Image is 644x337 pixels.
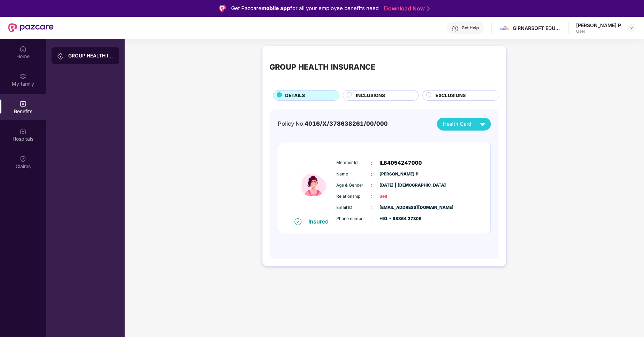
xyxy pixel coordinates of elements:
span: +91 - 98864 27306 [379,215,414,222]
div: Policy No: [278,119,388,128]
strong: mobile app [261,5,290,11]
img: Stroke [427,5,430,12]
span: Phone number [336,215,371,222]
img: svg+xml;base64,PHN2ZyBpZD0iQ2xhaW0iIHhtbG5zPSJodHRwOi8vd3d3LnczLm9yZy8yMDAwL3N2ZyIgd2lkdGg9IjIwIi... [19,155,26,162]
div: Get Help [462,25,479,31]
span: DETAILS [285,92,305,99]
div: GIRNARSOFT EDUCATION SERVICES PRIVATE LIMITED [513,25,561,31]
div: Insured [308,218,333,225]
span: : [371,193,372,200]
span: Self [379,193,414,200]
span: Member Id [336,159,371,166]
span: : [371,170,372,178]
span: [DATE] | [DEMOGRAPHIC_DATA] [379,182,414,189]
span: 4016/X/378638261/00/000 [305,120,388,127]
img: svg+xml;base64,PHN2ZyBpZD0iSG9tZSIgeG1sbnM9Imh0dHA6Ly93d3cudzMub3JnLzIwMDAvc3ZnIiB3aWR0aD0iMjAiIG... [19,45,26,52]
span: : [371,181,372,189]
span: : [371,215,372,222]
span: [EMAIL_ADDRESS][DOMAIN_NAME] [379,204,414,211]
span: Health Card [443,120,471,128]
img: svg+xml;base64,PHN2ZyB3aWR0aD0iMjAiIGhlaWdodD0iMjAiIHZpZXdCb3g9IjAgMCAyMCAyMCIgZmlsbD0ibm9uZSIgeG... [19,73,26,80]
img: New Pazcare Logo [8,23,54,32]
img: icon [293,151,335,218]
span: Name [336,171,371,178]
span: INCLUSIONS [356,92,385,99]
span: IL84054247000 [379,159,422,167]
span: Email ID [336,204,371,211]
div: Get Pazcare for all your employee benefits need [231,4,379,13]
img: svg+xml;base64,PHN2ZyB4bWxucz0iaHR0cDovL3d3dy53My5vcmcvMjAwMC9zdmciIHZpZXdCb3g9IjAgMCAyNCAyNCIgd2... [477,118,489,130]
img: Logo [219,5,226,12]
img: svg+xml;base64,PHN2ZyBpZD0iSG9zcGl0YWxzIiB4bWxucz0iaHR0cDovL3d3dy53My5vcmcvMjAwMC9zdmciIHdpZHRoPS... [19,128,26,135]
span: EXCLUSIONS [435,92,466,99]
span: Relationship [336,193,371,200]
span: [PERSON_NAME] P [379,171,414,178]
a: Download Now [384,5,427,12]
img: cd%20colored%20full%20logo%20(1).png [500,23,510,33]
button: Health Card [437,118,491,131]
img: svg+xml;base64,PHN2ZyB4bWxucz0iaHR0cDovL3d3dy53My5vcmcvMjAwMC9zdmciIHdpZHRoPSIxNiIgaGVpZ2h0PSIxNi... [294,218,301,225]
div: [PERSON_NAME] P [576,22,621,29]
img: svg+xml;base64,PHN2ZyBpZD0iRHJvcGRvd24tMzJ4MzIiIHhtbG5zPSJodHRwOi8vd3d3LnczLm9yZy8yMDAwL3N2ZyIgd2... [629,25,634,31]
div: GROUP HEALTH INSURANCE [68,52,113,59]
img: svg+xml;base64,PHN2ZyBpZD0iQmVuZWZpdHMiIHhtbG5zPSJodHRwOi8vd3d3LnczLm9yZy8yMDAwL3N2ZyIgd2lkdGg9Ij... [19,100,26,107]
img: svg+xml;base64,PHN2ZyB3aWR0aD0iMjAiIGhlaWdodD0iMjAiIHZpZXdCb3g9IjAgMCAyMCAyMCIgZmlsbD0ibm9uZSIgeG... [57,53,64,60]
img: svg+xml;base64,PHN2ZyBpZD0iSGVscC0zMngzMiIgeG1sbnM9Imh0dHA6Ly93d3cudzMub3JnLzIwMDAvc3ZnIiB3aWR0aD... [452,25,459,32]
span: : [371,204,372,211]
div: GROUP HEALTH INSURANCE [269,61,375,73]
div: User [576,29,621,34]
span: : [371,159,372,167]
span: Age & Gender [336,182,371,189]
